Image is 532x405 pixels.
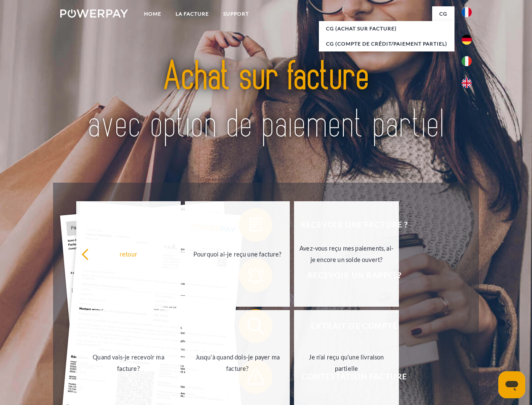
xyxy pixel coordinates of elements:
a: CG (Compte de crédit/paiement partiel) [319,36,454,51]
a: CG [432,6,454,22]
div: Je n'ai reçu qu'une livraison partielle [299,351,394,374]
div: Jusqu'à quand dois-je payer ma facture? [190,351,285,374]
div: Pourquoi ai-je reçu une facture? [190,248,285,259]
img: de [462,35,472,45]
img: en [462,78,472,88]
img: it [462,56,472,66]
img: fr [462,7,472,17]
a: Home [137,6,168,22]
img: title-powerpay_fr.svg [80,40,452,162]
a: LA FACTURE [168,6,216,22]
div: retour [81,248,176,259]
a: Support [216,6,256,22]
a: CG (achat sur facture) [319,21,454,36]
div: Avez-vous reçu mes paiements, ai-je encore un solde ouvert? [299,243,394,265]
img: logo-powerpay-white.svg [60,9,128,18]
iframe: Bouton de lancement de la fenêtre de messagerie [498,371,525,398]
a: Avez-vous reçu mes paiements, ai-je encore un solde ouvert? [294,201,399,307]
div: Quand vais-je recevoir ma facture? [81,351,176,374]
